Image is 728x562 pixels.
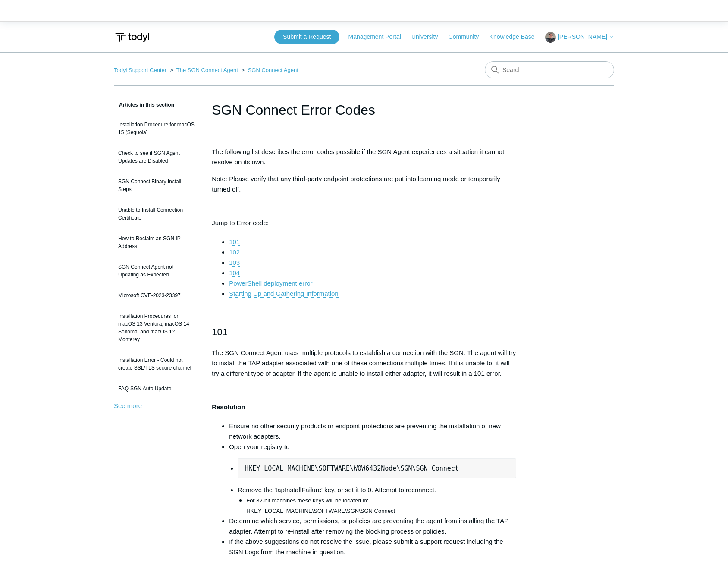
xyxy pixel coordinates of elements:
a: See more [114,402,142,409]
li: The SGN Connect Agent [168,67,240,73]
a: SGN Connect Binary Install Steps [114,173,199,198]
img: Todyl Support Center Help Center home page [114,29,151,45]
a: Starting Up and Gathering Information [229,290,338,298]
a: FAQ-SGN Auto Update [114,380,199,397]
strong: Resolution [212,403,245,411]
li: Remove the 'tapInstallFailure' key, or set it to 0. Attempt to reconnect. [238,485,516,516]
a: 103 [229,259,240,267]
button: [PERSON_NAME] [545,32,614,43]
input: Search [485,61,614,78]
a: 101 [229,238,240,246]
a: Check to see if SGN Agent Updates are Disabled [114,145,199,169]
h2: 101 [212,324,516,339]
a: 104 [229,269,240,277]
a: Microsoft CVE-2023-23397 [114,287,199,304]
a: The SGN Connect Agent [176,67,238,73]
a: SGN Connect Agent not Updating as Expected [114,259,199,283]
li: If the above suggestions do not resolve the issue, please submit a support request including the ... [229,537,516,557]
h1: SGN Connect Error Codes [212,100,516,120]
li: Ensure no other security products or endpoint protections are preventing the installation of new ... [229,421,516,442]
a: Unable to Install Connection Certificate [114,202,199,226]
li: Determine which service, permissions, or policies are preventing the agent from installing the TA... [229,516,516,537]
a: Submit a Request [274,30,339,44]
p: The following list describes the error codes possible if the SGN Agent experiences a situation it... [212,147,516,167]
a: Knowledge Base [490,32,543,41]
pre: HKEY_LOCAL_MACHINE\SOFTWARE\WOW6432Node\SGN\SGN Connect [238,458,516,478]
p: Note: Please verify that any third-party endpoint protections are put into learning mode or tempo... [212,174,516,195]
span: [PERSON_NAME] [558,33,607,40]
a: Installation Error - Could not create SSL/TLS secure channel [114,352,199,376]
a: How to Reclaim an SGN IP Address [114,230,199,254]
span: Articles in this section [114,102,174,108]
a: Community [449,32,488,41]
a: SGN Connect Agent [248,67,298,73]
li: Open your registry to [229,442,516,516]
a: 102 [229,248,240,256]
a: Management Portal [348,32,410,41]
p: Jump to Error code: [212,218,516,228]
li: SGN Connect Agent [239,67,298,73]
a: PowerShell deployment error [229,279,312,287]
a: Installation Procedures for macOS 13 Ventura, macOS 14 Sonoma, and macOS 12 Monterey [114,308,199,348]
p: The SGN Connect Agent uses multiple protocols to establish a connection with the SGN. The agent w... [212,348,516,379]
a: Installation Procedure for macOS 15 (Sequoia) [114,116,199,141]
span: For 32-bit machines these keys will be located in: HKEY_LOCAL_MACHINE\SOFTWARE\SGN\SGN Connect [246,497,395,514]
a: Todyl Support Center [114,67,166,73]
a: University [411,32,446,41]
li: Todyl Support Center [114,67,168,73]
